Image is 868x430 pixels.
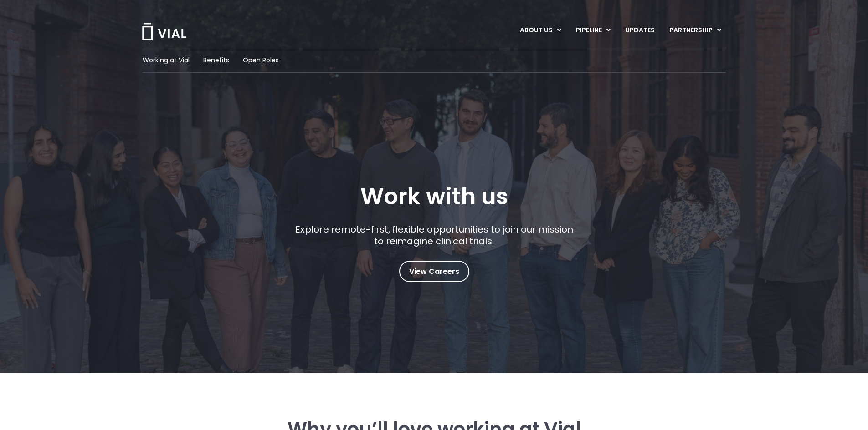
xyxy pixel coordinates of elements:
a: View Careers [399,261,469,282]
a: PIPELINEMenu Toggle [569,23,617,38]
h1: Work with us [360,183,508,210]
a: Open Roles [243,56,279,65]
a: ABOUT USMenu Toggle [513,23,568,38]
a: PARTNERSHIPMenu Toggle [662,23,729,38]
a: UPDATES [618,23,662,38]
a: Benefits [203,56,229,65]
a: Working at Vial [143,56,190,65]
p: Explore remote-first, flexible opportunities to join our mission to reimagine clinical trials. [292,223,576,247]
span: View Careers [409,266,459,278]
img: Vial Logo [141,23,187,40]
